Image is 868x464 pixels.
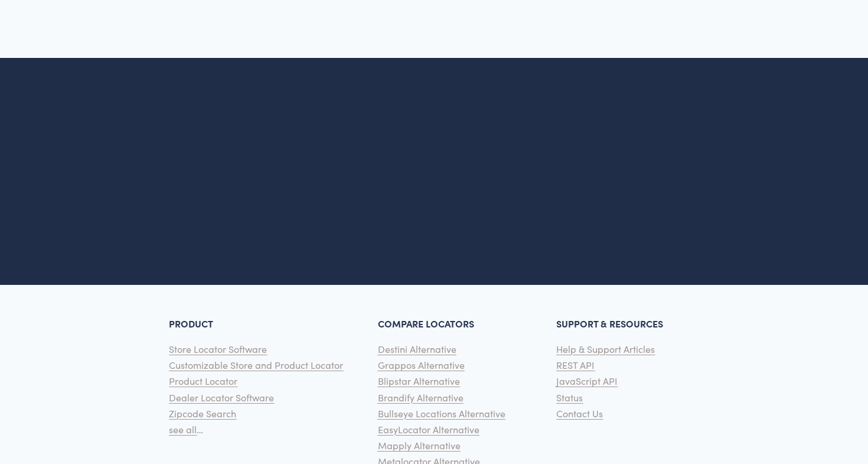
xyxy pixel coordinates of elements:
a: Store Locator Software [169,341,267,357]
span: EasyLocator Alternative [378,423,479,436]
span: JavaScript API [556,375,618,387]
span: Zipcode Search [169,407,236,420]
a: Contact Us [556,405,603,421]
a: Customizable Store and Product Locator [169,357,343,373]
a: see all [169,421,197,437]
a: Bullseye Locations Alternative [378,405,505,421]
a: Grappos Alternative [378,357,465,373]
a: Mapply Alternative [378,437,461,453]
span: Blipstar Alternative [378,375,460,387]
a: EasyLocator Alternative [378,421,479,437]
a: Product Locator [169,373,237,389]
span: Contact Us [556,407,603,420]
span: Dealer Locator Software [169,391,274,404]
span: Mapply Alternative [378,439,461,452]
span: Product Locator [169,375,237,387]
a: Brandify Alternative [378,390,464,405]
a: Blipstar Alternative [378,373,460,389]
span: see all [169,423,197,436]
strong: COMPARE LOCATORS [378,317,474,330]
a: JavaScript API [556,373,618,389]
a: Destini Alternative [378,341,456,357]
span: Status [556,391,583,404]
span: Bullseye Locations Alternative [378,407,505,420]
a: Zipcode Search [169,405,236,421]
strong: PRODUCT [169,317,213,330]
a: Help & Support Articles [556,341,655,357]
a: Dealer Locator Software [169,390,274,405]
strong: SUPPORT & RESOURCES [556,317,663,330]
span: Help & Support Articles [556,343,655,355]
span: Brandify Alternative [378,391,464,404]
span: REST API [556,359,595,371]
a: REST API [556,357,595,373]
span: … [197,423,203,436]
span: Store Locator Software [169,343,267,355]
span: Destini Alternative [378,343,456,355]
a: Status [556,390,583,405]
span: Grappos Alternative [378,359,465,371]
span: Customizable Store and Product Locator [169,359,343,371]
